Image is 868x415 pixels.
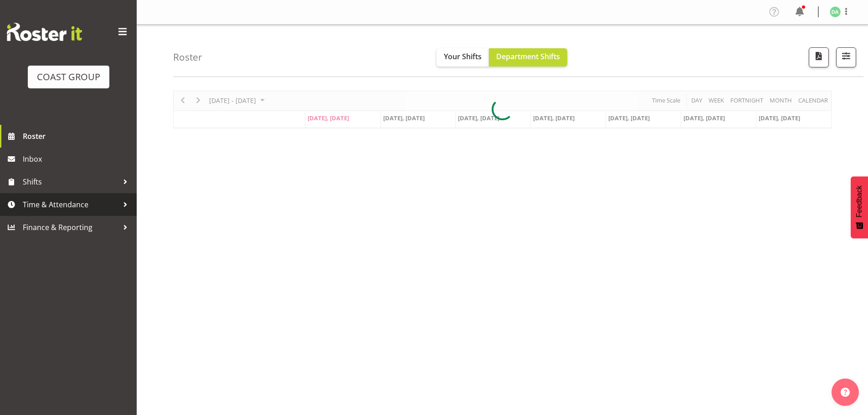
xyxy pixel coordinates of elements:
[23,220,118,234] span: Finance & Reporting
[809,47,829,67] button: Download a PDF of the roster according to the set date range.
[23,152,132,166] span: Inbox
[7,23,82,41] img: Rosterit website logo
[496,51,560,61] span: Department Shifts
[437,48,489,67] button: Your Shifts
[444,51,482,61] span: Your Shifts
[836,47,856,67] button: Filter Shifts
[23,175,118,189] span: Shifts
[489,48,567,67] button: Department Shifts
[855,185,863,217] span: Feedback
[23,198,118,211] span: Time & Attendance
[830,6,841,17] img: daniel-an1132.jpg
[37,70,100,84] div: COAST GROUP
[23,129,132,143] span: Roster
[851,176,868,238] button: Feedback - Show survey
[173,52,202,62] h4: Roster
[841,388,850,397] img: help-xxl-2.png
